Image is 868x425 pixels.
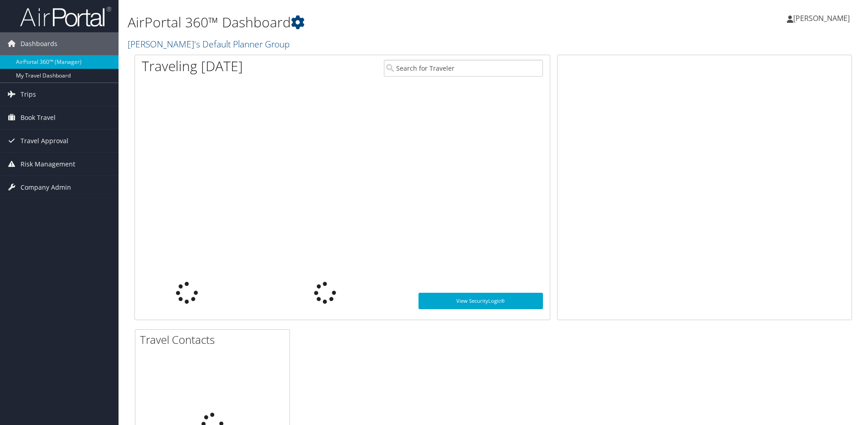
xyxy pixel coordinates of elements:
[418,293,543,309] a: View SecurityLogic®
[20,6,111,27] img: airportal-logo.png
[128,38,292,50] a: [PERSON_NAME]'s Default Planner Group
[21,106,56,129] span: Book Travel
[142,57,243,76] h1: Traveling [DATE]
[21,83,36,106] span: Trips
[21,153,75,176] span: Risk Management
[384,60,543,77] input: Search for Traveler
[793,13,850,23] span: [PERSON_NAME]
[140,332,289,347] h2: Travel Contacts
[21,130,68,152] span: Travel Approval
[21,176,71,199] span: Company Admin
[128,13,615,32] h1: AirPortal 360™ Dashboard
[787,5,859,32] a: [PERSON_NAME]
[21,32,57,55] span: Dashboards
